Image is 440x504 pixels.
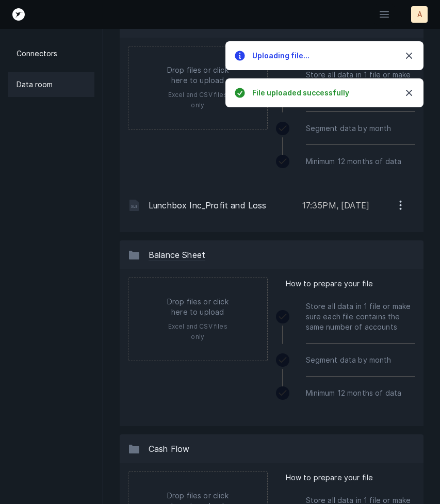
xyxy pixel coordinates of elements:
img: 296775163815d3260c449a3c76d78306.svg [128,199,140,212]
h5: Uploading file... [252,51,395,61]
span: Cash Flow [149,444,189,454]
span: How to prepare your file [286,278,373,290]
p: 17:35PM, [DATE] [302,199,369,212]
img: 13c8d1aa17ce7ae226531ffb34303e38.svg [128,443,140,455]
p: Lunchbox Inc_Profit and Loss [149,199,294,212]
p: Data room [17,78,53,91]
p: A [417,9,422,20]
div: Minimum 12 months of data [306,377,416,410]
h5: File uploaded successfully [252,88,395,98]
div: Minimum 12 months of data [306,145,416,178]
a: Data room [8,72,94,97]
div: Segment data by month [306,344,416,377]
div: Store all data in 1 file or make sure each file contains the same number of accounts [306,290,416,344]
a: Connectors [8,41,94,66]
span: How to prepare your file [286,472,373,484]
span: Balance Sheet [149,250,205,261]
p: Connectors [17,47,57,60]
div: Segment data by month [306,112,416,145]
img: 13c8d1aa17ce7ae226531ffb34303e38.svg [128,249,140,261]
